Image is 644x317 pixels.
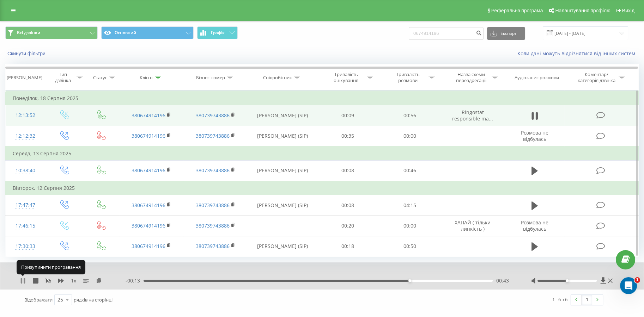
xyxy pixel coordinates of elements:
a: Коли дані можуть відрізнятися вiд інших систем [517,50,639,57]
td: [PERSON_NAME] (SIP) [248,195,317,216]
a: 380739743886 [196,167,230,174]
td: [PERSON_NAME] (SIP) [248,160,317,181]
td: [PERSON_NAME] (SIP) [248,126,317,147]
span: Відображати [24,297,53,303]
div: [PERSON_NAME] [7,75,42,81]
td: 00:00 [379,216,441,236]
div: 17:47:47 [13,198,38,212]
div: Клієнт [140,75,153,81]
td: 00:20 [317,216,379,236]
div: Співробітник [263,75,292,81]
div: Тип дзвінка [51,72,74,83]
div: Accessibility label [566,279,569,282]
a: 380674914196 [132,167,165,174]
td: Вівторок, 12 Серпня 2025 [6,181,639,195]
button: Основний [101,26,194,39]
a: 1 [582,295,592,305]
div: 17:46:15 [13,219,38,233]
td: 00:46 [379,160,441,181]
div: Призупинити програвання [17,260,85,274]
a: 380739743886 [196,132,230,139]
span: 1 x [71,277,76,284]
td: 00:35 [317,126,379,147]
span: Вихід [622,8,634,13]
div: Accessibility label [408,279,411,282]
button: Графік [197,26,238,39]
div: Статус [93,75,107,81]
div: 17:30:33 [13,240,38,253]
button: Всі дзвінки [5,26,98,39]
td: 00:18 [317,236,379,256]
td: 00:00 [379,126,441,147]
td: 00:09 [317,105,379,126]
a: 380674914196 [132,222,165,229]
a: 380674914196 [132,243,165,249]
span: Розмова не відбулась [521,129,548,142]
span: - 00:13 [126,277,144,284]
span: Графік [211,30,225,35]
span: 00:43 [496,277,509,284]
div: Аудіозапис розмови [515,75,559,81]
div: Бізнес номер [196,75,225,81]
a: 380739743886 [196,222,230,229]
td: Середа, 13 Серпня 2025 [6,147,639,161]
iframe: Intercom live chat [620,277,637,294]
td: 00:08 [317,195,379,216]
span: Ringostat responsible ma... [452,109,493,122]
span: Всі дзвінки [17,30,40,36]
div: 25 [57,296,63,303]
span: Розмова не відбулась [521,219,548,232]
span: Реферальна програма [491,8,543,13]
span: рядків на сторінці [74,297,113,303]
div: 10:38:40 [13,164,38,178]
a: 380674914196 [132,132,165,139]
div: 12:12:32 [13,129,38,143]
div: Коментар/категорія дзвінка [576,72,617,83]
button: Експорт [487,27,525,40]
a: 380674914196 [132,202,165,209]
span: Налаштування профілю [555,8,610,13]
div: 1 - 6 з 6 [552,296,567,303]
a: 380674914196 [132,112,165,119]
div: Тривалість розмови [389,72,427,83]
td: 00:50 [379,236,441,256]
a: 380739743886 [196,243,230,249]
td: 00:08 [317,160,379,181]
a: 380739743886 [196,202,230,209]
td: 00:56 [379,105,441,126]
td: [PERSON_NAME] (SIP) [248,236,317,256]
div: Тривалість очікування [327,72,365,83]
div: Назва схеми переадресації [452,72,490,83]
td: Понеділок, 18 Серпня 2025 [6,91,639,105]
button: Скинути фільтри [5,50,49,57]
td: [PERSON_NAME] (SIP) [248,105,317,126]
div: 12:13:52 [13,108,38,122]
td: ХАПАЙ ( тільки липкість ) [441,216,505,236]
span: 1 [634,277,640,283]
input: Пошук за номером [409,27,484,40]
td: 04:15 [379,195,441,216]
a: 380739743886 [196,112,230,119]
